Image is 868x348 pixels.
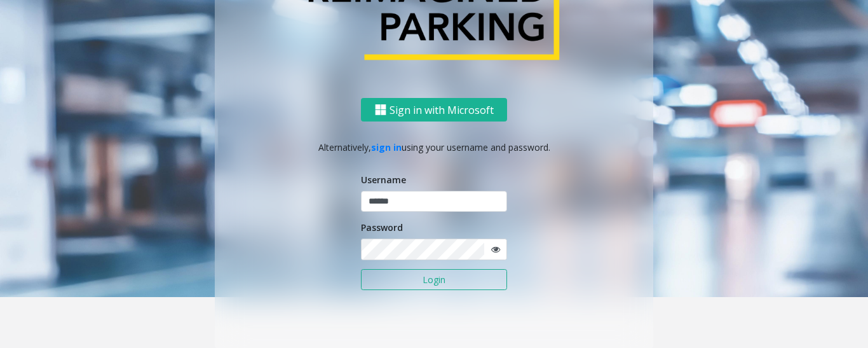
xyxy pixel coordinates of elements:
label: Username [361,173,406,186]
p: Alternatively, using your username and password. [227,141,641,154]
label: Password [361,221,403,234]
button: Login [361,269,507,291]
button: Sign in with Microsoft [361,98,507,122]
a: sign in [371,141,402,153]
